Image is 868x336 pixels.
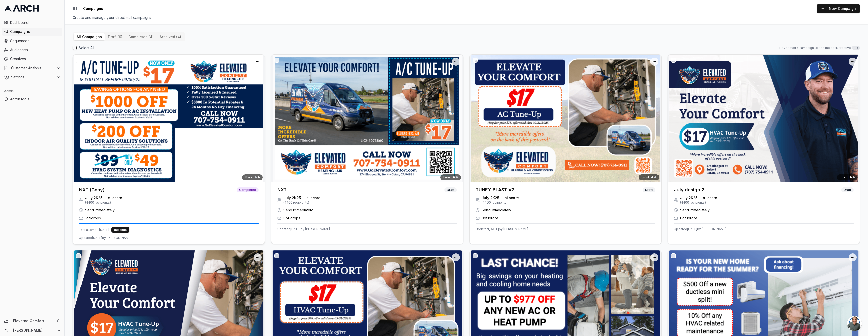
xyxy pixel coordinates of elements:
[444,187,457,192] span: Draft
[482,208,511,213] span: Send immediately
[157,33,184,40] button: archived (4)
[482,195,519,200] span: July 2K25 -- ai score
[79,236,131,240] span: Updated [DATE] by [PERSON_NAME]
[470,55,661,182] img: Front creative for TUNEY BLAST V2
[79,45,94,50] label: Select All
[85,195,122,200] span: July 2K25 -- ai score
[277,227,330,231] span: Updated [DATE] by [PERSON_NAME]
[2,37,62,45] a: Sequences
[83,6,103,11] nav: breadcrumb
[2,19,62,27] a: Dashboard
[2,46,62,54] a: Audiences
[482,216,499,221] span: 0 of 1 drops
[680,208,710,213] span: Send immediately
[79,228,109,232] span: Last attempt: [DATE]
[277,186,287,193] h3: NXT
[680,200,717,205] span: ( 4400 recipients)
[125,33,157,40] button: completed (4)
[83,6,103,11] span: Campaigns
[85,200,122,205] span: ( 4400 recipients)
[85,208,115,213] span: Send immediately
[680,195,717,200] span: July 2K25 -- ai score
[817,4,860,13] button: New Campaign
[283,216,300,221] span: 0 of 1 drops
[2,28,62,36] a: Campaigns
[283,200,320,205] span: ( 4400 recipients)
[105,33,125,40] button: draft (9)
[674,186,704,193] h3: July design 2
[11,65,54,71] span: Customer Analysis
[841,187,854,192] span: Draft
[482,200,519,205] span: ( 4400 recipients)
[779,46,851,50] span: Hover over a campaign to see the back creative
[11,75,54,80] span: Settings
[13,319,54,323] span: Elevated Comfort
[10,56,60,61] span: Creatives
[10,20,60,25] span: Dashboard
[476,227,528,231] span: Updated [DATE] by [PERSON_NAME]
[79,186,105,193] h3: NXT (Copy)
[2,95,62,103] a: Admin tools
[10,38,60,43] span: Sequences
[668,55,860,182] img: Front creative for July design 2
[283,195,320,200] span: July 2K25 -- ai score
[2,73,62,81] button: Settings
[2,87,62,95] div: Admin
[443,175,451,179] span: Front
[642,175,649,179] span: Front
[852,46,860,50] span: Tip
[10,47,60,52] span: Audiences
[643,187,655,192] span: Draft
[840,175,848,179] span: Front
[283,208,313,213] span: Send immediately
[237,187,259,192] span: Completed
[2,55,62,63] a: Creatives
[271,55,463,182] img: Front creative for NXT
[73,15,860,20] div: Create and manage your direct mail campaigns
[2,64,62,72] button: Customer Analysis
[245,175,253,179] span: Back
[85,216,101,221] span: 1 of 1 drops
[2,317,62,325] button: Elevated Comfort
[73,55,265,182] img: Back creative for NXT (Copy)
[74,33,105,40] button: All Campaigns
[10,97,60,102] span: Admin tools
[847,316,862,331] a: Open chat
[680,216,698,221] span: 0 of 3 drops
[55,327,62,334] button: Log out
[674,227,726,231] span: Updated [DATE] by [PERSON_NAME]
[10,29,60,34] span: Campaigns
[111,227,129,233] div: success
[476,186,514,193] h3: TUNEY BLAST V2
[13,328,51,333] a: [PERSON_NAME]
